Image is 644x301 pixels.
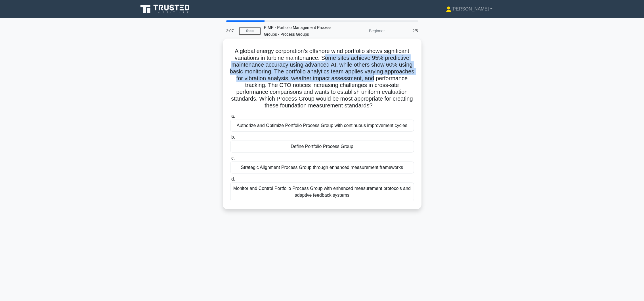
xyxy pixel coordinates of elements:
[231,114,235,118] span: a.
[230,120,414,132] div: Authorize and Optimize Portfolio Process Group with continuous improvement cycles
[261,22,339,40] div: PfMP - Portfolio Management Process Groups - Process Groups
[231,135,235,139] span: b.
[239,27,261,35] a: Stop
[231,177,235,181] span: d.
[231,156,235,160] span: c.
[388,25,421,37] div: 2/5
[432,3,506,15] a: [PERSON_NAME]
[339,25,388,37] div: Beginner
[230,183,414,201] div: Monitor and Control Portfolio Process Group with enhanced measurement protocols and adaptive feed...
[223,25,239,37] div: 3:07
[230,162,414,173] div: Strategic Alignment Process Group through enhanced measurement frameworks
[230,141,414,152] div: Define Portfolio Process Group
[230,48,415,109] h5: A global energy corporation's offshore wind portfolio shows significant variations in turbine mai...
